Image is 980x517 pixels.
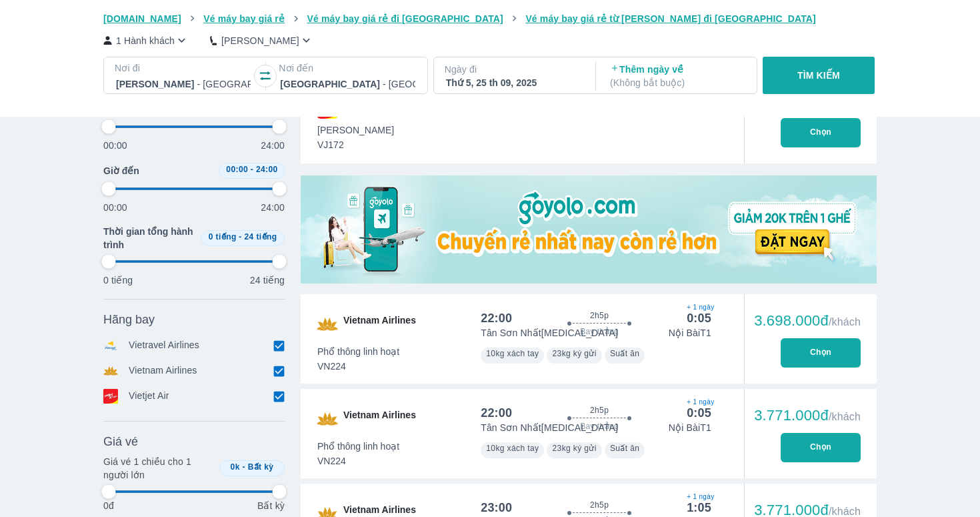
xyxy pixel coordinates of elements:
[251,165,253,174] span: -
[248,462,274,472] span: Bất kỳ
[781,338,861,368] button: Chọn
[781,433,861,462] button: Chọn
[687,302,711,313] span: + 1 ngày
[481,326,618,340] p: Tân Sơn Nhất [MEDICAL_DATA]
[343,408,416,430] span: Vietnam Airlines
[481,310,512,326] div: 22:00
[317,138,394,151] span: VJ172
[754,408,861,424] div: 3.771.000đ
[239,232,241,241] span: -
[203,13,285,24] span: Vé máy bay giá rẻ
[129,364,197,378] p: Vietnam Airlines
[481,500,512,516] div: 23:00
[481,421,618,434] p: Tân Sơn Nhất [MEDICAL_DATA]
[250,274,285,287] p: 24 tiếng
[481,405,512,421] div: 22:00
[129,389,169,404] p: Vietjet Air
[317,408,338,430] img: VN
[221,34,299,47] p: [PERSON_NAME]
[129,338,199,353] p: Vietravel Airlines
[103,33,189,47] button: 1 Hành khách
[103,201,127,214] p: 00:00
[307,13,503,24] span: Vé máy bay giá rẻ đi [GEOGRAPHIC_DATA]
[256,165,278,174] span: 24:00
[610,63,745,89] p: Thêm ngày về
[610,76,745,89] p: ( Không bắt buộc )
[687,310,711,326] div: 0:05
[103,139,127,152] p: 00:00
[669,326,711,340] p: Nội Bài T1
[103,312,155,328] span: Hãng bay
[103,274,133,287] p: 0 tiếng
[486,349,539,358] span: 10kg xách tay
[103,164,139,177] span: Giờ đến
[687,397,711,408] span: + 1 ngày
[687,405,711,421] div: 0:05
[210,33,313,47] button: [PERSON_NAME]
[610,444,640,453] span: Suất ăn
[261,139,285,152] p: 24:00
[687,492,711,502] span: + 1 ngày
[486,444,539,453] span: 10kg xách tay
[103,499,114,512] p: 0đ
[525,13,816,24] span: Vé máy bay giá rẻ từ [PERSON_NAME] đi [GEOGRAPHIC_DATA]
[279,61,416,75] p: Nơi đến
[103,13,181,24] span: [DOMAIN_NAME]
[243,462,245,472] span: -
[343,314,416,335] span: Vietnam Airlines
[552,444,596,453] span: 23kg ký gửi
[226,165,248,174] span: 00:00
[317,440,399,453] span: Phổ thông linh hoạt
[687,500,711,516] div: 1:05
[245,232,277,241] span: 24 tiếng
[669,421,711,434] p: Nội Bài T1
[797,69,840,82] p: TÌM KIẾM
[590,500,609,510] span: 2h5p
[590,310,609,321] span: 2h5p
[829,316,861,328] span: /khách
[103,434,138,450] span: Giá vé
[763,57,874,94] button: TÌM KIẾM
[103,12,877,25] nav: breadcrumb
[317,345,399,358] span: Phổ thông linh hoạt
[231,462,240,472] span: 0k
[103,455,214,482] p: Giá vé 1 chiều cho 1 người lớn
[445,63,582,76] p: Ngày đi
[317,454,399,468] span: VN224
[781,118,861,147] button: Chọn
[301,175,877,284] img: media-0
[590,405,609,416] span: 2h5p
[209,232,237,241] span: 0 tiếng
[115,61,252,75] p: Nơi đi
[446,76,581,89] div: Thứ 5, 25 th 09, 2025
[829,506,861,517] span: /khách
[829,411,861,422] span: /khách
[610,349,640,358] span: Suất ăn
[103,225,195,251] span: Thời gian tổng hành trình
[317,123,394,137] span: [PERSON_NAME]
[754,313,861,329] div: 3.698.000đ
[317,314,338,335] img: VN
[552,349,596,358] span: 23kg ký gửi
[261,201,285,214] p: 24:00
[317,360,399,373] span: VN224
[116,34,175,47] p: 1 Hành khách
[257,499,285,512] p: Bất kỳ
